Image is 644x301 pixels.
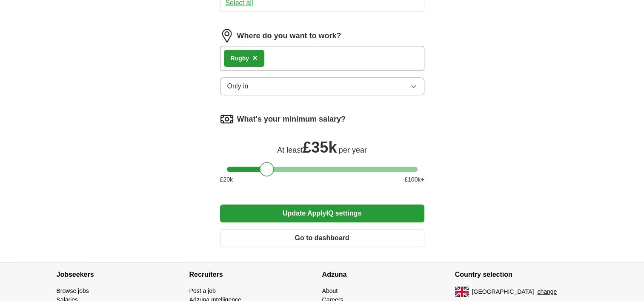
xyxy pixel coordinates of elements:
[231,54,249,63] div: Rugby
[455,287,469,297] img: UK flag
[189,287,216,294] a: Post a job
[322,287,338,294] a: About
[220,204,424,222] button: Update ApplyIQ settings
[303,139,337,156] span: £ 35k
[404,175,424,184] span: £ 100 k+
[220,77,424,95] button: Only in
[220,29,234,43] img: location.png
[537,287,557,296] button: change
[220,112,234,126] img: salary.png
[237,114,346,125] label: What's your minimum salary?
[339,146,367,154] span: per year
[220,229,424,247] button: Go to dashboard
[472,287,534,296] span: [GEOGRAPHIC_DATA]
[455,263,588,287] h4: Country selection
[220,175,233,184] span: £ 20 k
[227,81,249,91] span: Only in
[252,52,258,65] button: ×
[237,30,341,42] label: Where do you want to work?
[57,287,89,294] a: Browse jobs
[252,53,258,62] span: ×
[277,146,303,154] span: At least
